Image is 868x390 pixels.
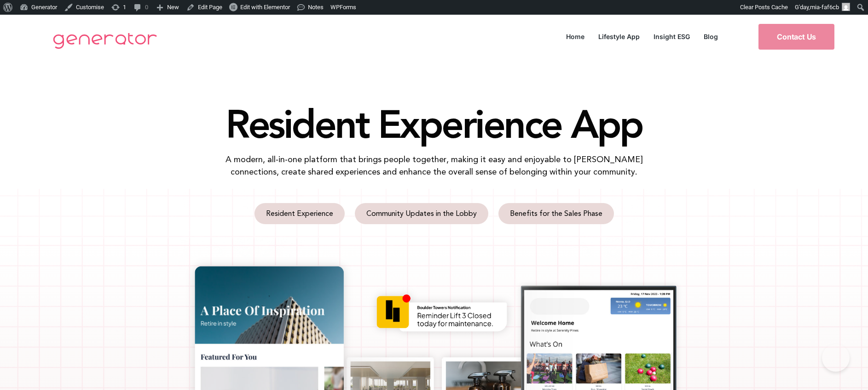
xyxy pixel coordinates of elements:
span: Edit with Elementor [240,4,290,11]
span: mia-faf6cb [810,4,839,11]
span: Community Updates in the Lobby [366,210,477,217]
span: Contact Us [777,33,816,40]
span: Benefits for the Sales Phase [510,210,602,217]
a: Community Updates in the Lobby [355,203,488,224]
h1: Resident Experience App [172,105,696,144]
a: Lifestyle App [591,30,647,43]
span: Resident Experience [266,210,333,217]
a: Home [559,30,591,43]
a: Blog [697,30,725,43]
p: A modern, all-in-one platform that brings people together, making it easy and enjoyable to [PERSO... [211,153,657,178]
a: Resident Experience [255,203,345,224]
a: Contact Us [758,24,834,50]
nav: Menu [559,30,725,43]
iframe: Toggle Customer Support [822,344,850,372]
a: Benefits for the Sales Phase [498,203,614,224]
a: Insight ESG [647,30,697,43]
